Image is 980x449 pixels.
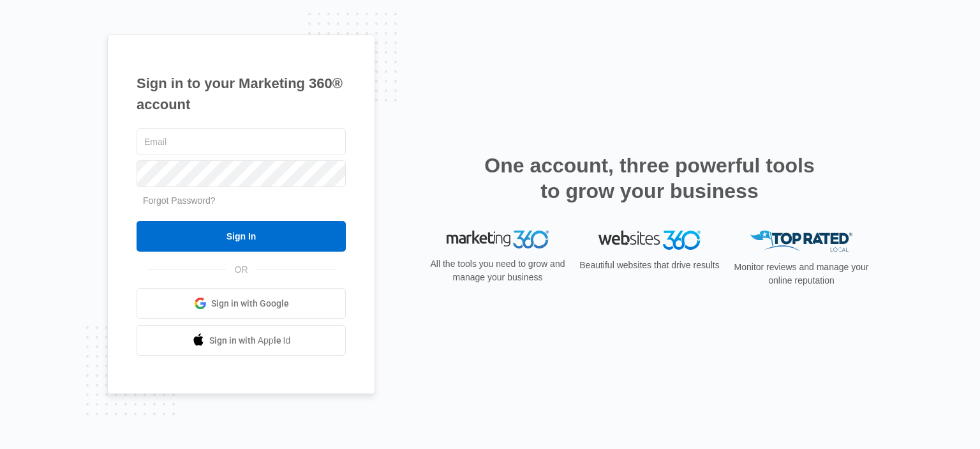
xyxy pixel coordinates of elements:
a: Sign in with Google [137,288,346,319]
span: OR [226,263,257,277]
span: Sign in with Apple Id [209,334,291,347]
a: Sign in with Apple Id [137,325,346,356]
input: Email [137,128,346,155]
a: Forgot Password? [143,195,216,206]
p: Beautiful websites that drive results [578,259,721,272]
h1: Sign in to your Marketing 360® account [137,73,346,115]
p: Monitor reviews and manage your online reputation [730,261,873,287]
p: All the tools you need to grow and manage your business [426,257,569,284]
span: Sign in with Google [211,297,289,310]
img: Top Rated Local [750,231,852,252]
input: Sign In [137,221,346,252]
img: Websites 360 [598,231,701,249]
img: Marketing 360 [447,231,549,248]
h2: One account, three powerful tools to grow your business [480,153,819,204]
